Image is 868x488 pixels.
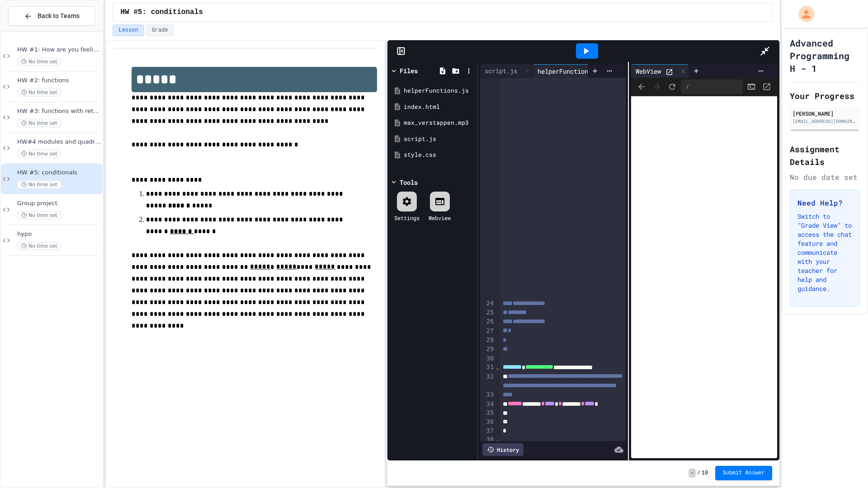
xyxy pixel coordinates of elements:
[797,197,852,208] h3: Need Help?
[480,308,495,317] div: 25
[715,466,772,480] button: Submit Answer
[797,212,852,293] p: Switch to "Grade View" to access the chat feature and communicate with your teacher for help and ...
[480,354,495,363] div: 30
[665,80,679,94] button: Refresh
[689,469,695,478] span: -
[480,327,495,336] div: 27
[698,469,701,477] span: /
[17,211,61,220] span: No time set
[631,96,777,459] iframe: To enrich screen reader interactions, please activate Accessibility in Grammarly extension settings
[17,108,101,115] span: HW #3: functions with return
[681,80,742,94] div: /
[722,469,765,477] span: Submit Answer
[146,24,174,36] button: Grade
[480,363,495,372] div: 31
[404,103,474,112] div: index.html
[650,80,664,94] span: Forward
[760,80,774,94] button: Open in new tab
[631,64,689,78] div: WebView
[17,242,61,250] span: No time set
[745,80,758,94] button: Console
[120,7,203,18] span: HW #5: conditionals
[790,143,860,168] h2: Assignment Details
[404,118,474,127] div: max_verstappen.mp3
[17,46,101,54] span: HW #1: How are you feeling?
[830,452,859,479] iframe: chat widget
[793,109,857,117] div: [PERSON_NAME]
[480,345,495,354] div: 29
[790,89,860,102] h2: Your Progress
[17,180,61,189] span: No time set
[480,435,495,444] div: 38
[17,169,101,177] span: HW #5: conditionals
[480,336,495,345] div: 28
[17,88,61,97] span: No time set
[400,178,418,187] div: Tools
[631,66,665,76] div: WebView
[702,469,708,477] span: 10
[790,37,860,75] h1: Advanced Programming H - 1
[17,119,61,127] span: No time set
[17,150,61,158] span: No time set
[394,214,420,222] div: Settings
[404,86,474,95] div: helperFunctions.js
[480,372,495,391] div: 32
[790,172,860,183] div: No due date set
[17,138,101,146] span: HW#4 modules and quadratic equation
[17,230,101,238] span: hypo
[533,66,607,76] div: helperFunctions.js
[482,443,524,456] div: History
[429,214,451,222] div: Webview
[480,64,533,78] div: script.js
[17,57,61,66] span: No time set
[480,299,495,308] div: 24
[495,364,500,371] span: Fold line
[480,427,495,436] div: 37
[480,408,495,418] div: 35
[400,66,418,75] div: Files
[793,118,857,125] div: [EMAIL_ADDRESS][DOMAIN_NAME]
[480,390,495,399] div: 33
[113,24,144,36] button: Lesson
[480,418,495,427] div: 36
[495,436,500,443] span: Fold line
[480,400,495,409] div: 34
[480,317,495,326] div: 26
[793,413,859,451] iframe: chat widget
[38,11,80,21] span: Back to Teams
[533,64,618,78] div: helperFunctions.js
[635,80,648,94] span: Back
[17,200,101,207] span: Group project
[404,150,474,160] div: style.css
[17,77,101,84] span: HW #2: functions
[8,6,95,26] button: Back to Teams
[480,66,522,75] div: script.js
[789,4,817,24] div: My Account
[404,135,474,144] div: script.js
